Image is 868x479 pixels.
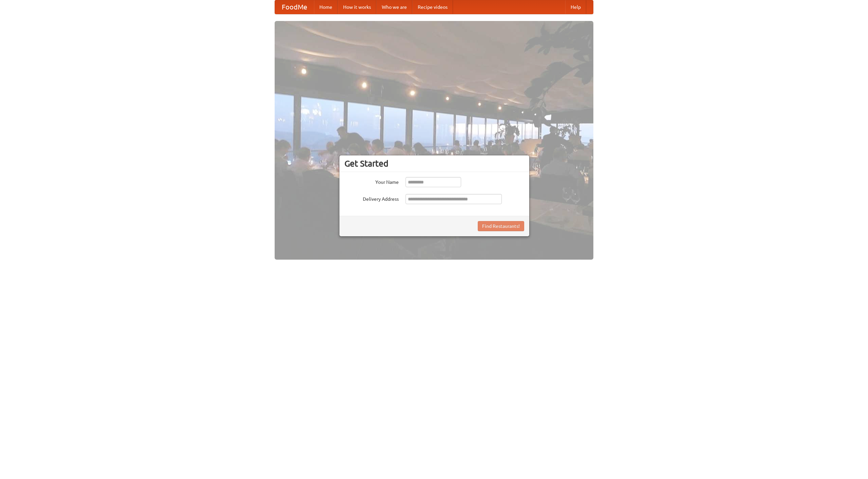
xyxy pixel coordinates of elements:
a: Help [565,0,586,14]
a: Recipe videos [412,0,453,14]
label: Delivery Address [344,194,399,202]
label: Your Name [344,177,399,186]
h3: Get Started [344,158,524,169]
a: Home [314,0,338,14]
button: Find Restaurants! [478,221,524,231]
a: How it works [338,0,376,14]
a: FoodMe [275,0,314,14]
a: Who we are [376,0,412,14]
